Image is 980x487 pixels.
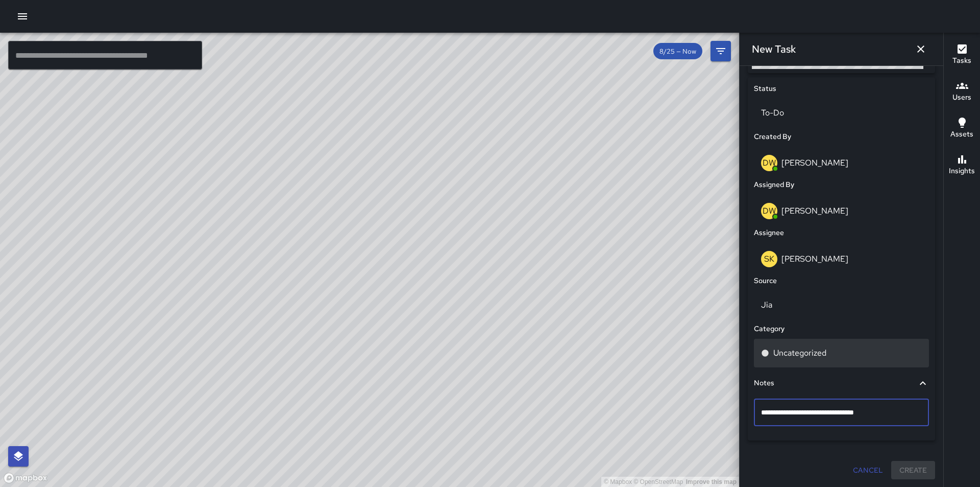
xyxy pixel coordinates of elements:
[952,55,971,66] h6: Tasks
[781,205,848,216] p: [PERSON_NAME]
[761,107,922,119] p: To-Do
[710,41,731,61] button: Filters
[781,157,848,168] p: [PERSON_NAME]
[754,372,929,395] div: Notes
[754,131,791,143] h6: Created By
[781,253,848,264] p: [PERSON_NAME]
[849,461,887,480] button: Cancel
[944,37,980,74] button: Tasks
[754,227,784,239] h6: Assignee
[754,275,777,287] h6: Source
[763,205,776,217] p: DW
[944,147,980,184] button: Insights
[949,166,975,177] h6: Insights
[754,179,794,191] h6: Assigned By
[944,74,980,110] button: Users
[653,47,702,56] span: 8/25 — Now
[952,92,971,103] h6: Users
[764,253,774,265] p: SK
[763,157,776,169] p: DW
[950,129,973,140] h6: Assets
[752,41,796,57] h6: New Task
[773,347,826,359] p: Uncategorized
[754,323,785,335] h6: Category
[754,83,776,95] h6: Status
[761,299,922,311] p: Jia
[944,110,980,147] button: Assets
[754,378,774,389] h6: Notes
